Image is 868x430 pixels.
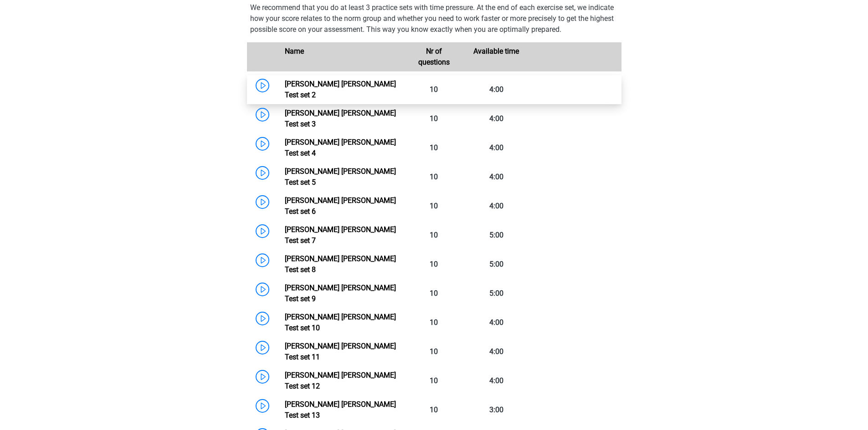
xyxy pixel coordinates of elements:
[465,46,528,68] div: Available time
[285,371,396,390] a: [PERSON_NAME] [PERSON_NAME] Test set 12
[285,313,396,332] a: [PERSON_NAME] [PERSON_NAME] Test set 10
[285,400,396,420] a: [PERSON_NAME] [PERSON_NAME] Test set 13
[250,2,618,35] p: We recommend that you do at least 3 practice sets with time pressure. At the end of each exercise...
[285,283,396,303] a: [PERSON_NAME] [PERSON_NAME] Test set 9
[278,46,403,68] div: Name
[285,196,396,216] a: [PERSON_NAME] [PERSON_NAME] Test set 6
[285,138,396,157] a: [PERSON_NAME] [PERSON_NAME] Test set 4
[285,225,396,245] a: [PERSON_NAME] [PERSON_NAME] Test set 7
[285,109,396,128] a: [PERSON_NAME] [PERSON_NAME] Test set 3
[285,167,396,187] a: [PERSON_NAME] [PERSON_NAME] Test set 5
[285,342,396,361] a: [PERSON_NAME] [PERSON_NAME] Test set 11
[285,254,396,274] a: [PERSON_NAME] [PERSON_NAME] Test set 8
[285,80,396,99] a: [PERSON_NAME] [PERSON_NAME] Test set 2
[403,46,465,68] div: Nr of questions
